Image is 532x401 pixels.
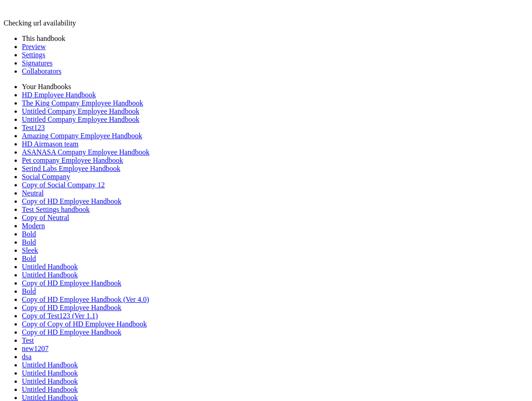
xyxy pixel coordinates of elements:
a: The King Company Employee Handbook [22,99,143,107]
a: Bold [22,255,36,262]
a: Copy of Neutral [22,214,69,221]
a: Untitled Handbook [22,369,78,377]
a: Untitled Handbook [22,361,78,369]
a: Copy of Test123 (Ver 1.1) [22,312,98,320]
a: Copy of Social Company 12 [22,181,105,189]
a: Amazing Company Employee Handbook [22,132,142,140]
a: Untitled Handbook [22,263,78,271]
a: Test Settings handbook [22,206,90,213]
a: Copy of HD Employee Handbook [22,304,122,311]
a: Bold [22,287,36,295]
a: Serind Labs Employee Handbook [22,165,120,172]
a: Test [22,336,34,344]
li: Your Handbooks [22,83,528,91]
a: Copy of HD Employee Handbook [22,197,122,205]
a: Preview [22,43,46,50]
a: HD Airmason team [22,140,78,148]
a: Collaborators [22,67,61,75]
a: Sleek [22,246,38,254]
a: Social Company [22,173,70,180]
li: This handbook [22,35,528,43]
a: Bold [22,230,36,238]
a: HD Employee Handbook [22,91,96,99]
a: Neutral [22,189,44,197]
span: Checking url availability [4,19,76,27]
a: Untitled Handbook [22,377,78,385]
a: Pet company Employee Handbook [22,156,123,164]
a: Settings [22,51,46,59]
a: ASANASA Company Employee Handbook [22,148,149,156]
a: Untitled Company Employee Handbook [22,115,139,123]
a: Untitled Company Employee Handbook [22,107,139,115]
a: dsa [22,353,31,361]
a: Signatures [22,59,53,67]
a: Copy of HD Employee Handbook (Ver 4.0) [22,296,149,303]
a: Modern [22,222,45,230]
a: Copy of HD Employee Handbook [22,279,122,287]
a: Copy of HD Employee Handbook [22,328,122,336]
a: Bold [22,238,36,246]
a: new1207 [22,345,49,352]
a: Copy of Copy of HD Employee Handbook [22,320,147,328]
a: Untitled Handbook [22,271,78,279]
a: Test123 [22,124,45,131]
a: Untitled Handbook [22,386,78,393]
